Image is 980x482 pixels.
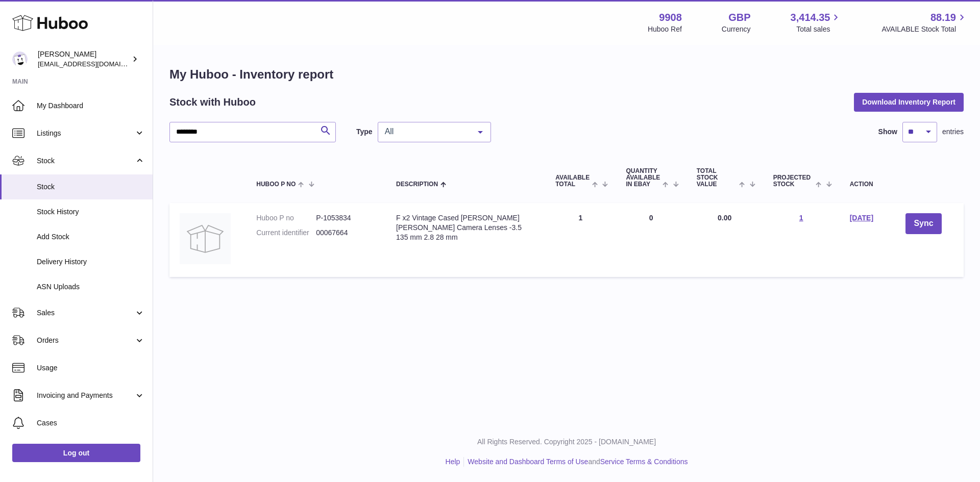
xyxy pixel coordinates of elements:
td: 1 [545,203,616,277]
span: Description [396,181,438,188]
span: Cases [37,418,145,428]
strong: 9908 [659,11,682,24]
span: Total stock value [697,168,737,188]
span: My Dashboard [37,101,145,111]
a: 88.19 AVAILABLE Stock Total [881,11,968,34]
span: Add Stock [37,232,145,242]
a: [DATE] [850,214,873,222]
p: All Rights Reserved. Copyright 2025 - [DOMAIN_NAME] [161,437,972,447]
dt: Current identifier [256,228,316,238]
span: Listings [37,129,134,138]
li: and [464,457,688,467]
span: Total sales [796,24,842,34]
span: 3,414.35 [791,11,830,24]
span: Huboo P no [256,181,296,188]
a: Log out [12,444,140,462]
img: tbcollectables@hotmail.co.uk [12,52,28,67]
a: Service Terms & Conditions [600,458,688,466]
td: 0 [616,203,686,277]
div: [PERSON_NAME] [38,49,130,69]
span: 88.19 [930,11,956,24]
button: Sync [905,213,941,234]
dd: 00067664 [316,228,376,238]
span: All [382,126,470,137]
div: Currency [722,24,751,34]
span: AVAILABLE Total [555,174,590,188]
span: Sales [37,308,134,318]
h1: My Huboo - Inventory report [169,66,964,83]
span: [EMAIL_ADDRESS][DOMAIN_NAME] [38,60,150,68]
a: Website and Dashboard Terms of Use [468,458,588,466]
span: Orders [37,336,134,345]
span: Usage [37,363,145,373]
div: Huboo Ref [648,24,682,34]
dt: Huboo P no [256,213,316,223]
span: Projected Stock [773,174,814,188]
span: Delivery History [37,257,145,267]
label: Type [356,127,373,137]
a: 3,414.35 Total sales [791,11,842,34]
img: product image [180,213,231,264]
a: Help [446,458,460,466]
span: AVAILABLE Stock Total [881,24,968,34]
span: Stock [37,182,145,192]
div: F x2 Vintage Cased [PERSON_NAME] [PERSON_NAME] Camera Lenses -3.5 135 mm 2.8 28 mm [396,213,535,242]
span: Invoicing and Payments [37,391,134,400]
div: Action [850,181,873,188]
h2: Stock with Huboo [169,95,256,109]
span: ASN Uploads [37,282,145,292]
label: Show [878,127,897,137]
span: 0.00 [718,214,731,222]
span: Quantity Available in eBay [626,168,660,188]
span: entries [942,127,964,137]
a: 1 [799,214,803,222]
button: Download Inventory Report [854,93,964,111]
span: Stock [37,156,134,166]
strong: GBP [728,11,750,24]
span: Stock History [37,207,145,217]
dd: P-1053834 [316,213,376,223]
